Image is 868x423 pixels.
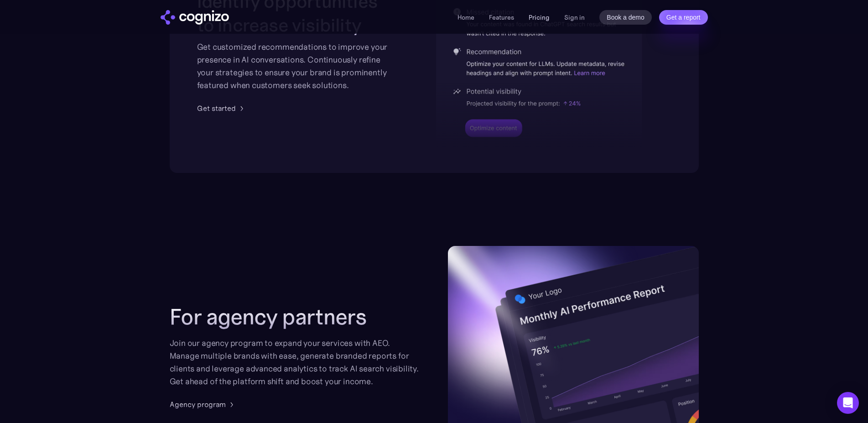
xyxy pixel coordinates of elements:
[837,392,859,414] div: Open Intercom Messenger
[529,13,550,21] a: Pricing
[161,10,229,25] img: cognizo logo
[161,10,229,25] a: home
[170,399,226,410] div: Agency program
[170,304,421,329] h2: For agency partners
[659,10,708,25] a: Get a report
[170,399,237,410] a: Agency program
[564,12,585,23] a: Sign in
[197,41,392,92] div: Get customized recommendations to improve your presence in AI conversations. Continuously refine ...
[599,10,652,25] a: Book a demo
[457,13,474,21] a: Home
[489,13,514,21] a: Features
[197,103,247,114] a: Get started
[197,103,236,114] div: Get started
[170,337,421,388] div: Join our agency program to expand your services with AEO. Manage multiple brands with ease, gener...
